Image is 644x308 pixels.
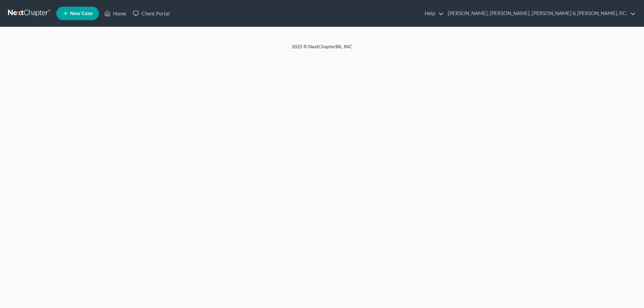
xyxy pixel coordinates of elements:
new-legal-case-button: New Case [56,7,99,20]
a: [PERSON_NAME], [PERSON_NAME], [PERSON_NAME] & [PERSON_NAME], P.C. [444,7,636,19]
div: 2025 © NextChapterBK, INC [131,43,513,55]
a: Help [421,7,444,19]
a: Client Portal [129,7,173,19]
a: Home [101,7,129,19]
